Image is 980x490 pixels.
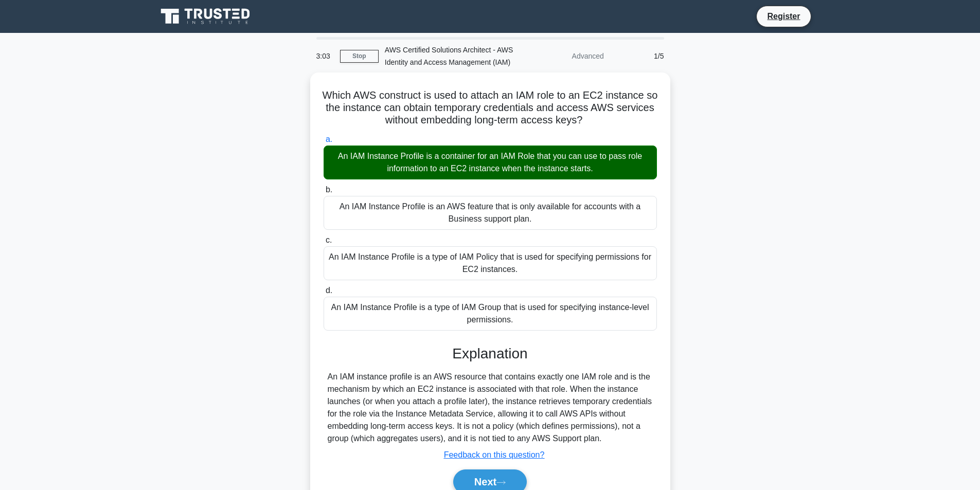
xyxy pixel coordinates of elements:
div: 3:03 [310,46,340,66]
h5: Which AWS construct is used to attach an IAM role to an EC2 instance so the instance can obtain t... [323,89,658,127]
span: c. [326,235,332,244]
a: Stop [340,50,379,63]
a: Register [761,10,806,23]
div: 1/5 [610,46,670,66]
div: An IAM Instance Profile is a container for an IAM Role that you can use to pass role information ... [324,146,657,179]
div: AWS Certified Solutions Architect - AWS Identity and Access Management (IAM) [379,40,520,72]
span: b. [326,185,332,194]
span: a. [326,135,332,143]
a: Feedback on this question? [444,450,545,459]
div: An IAM Instance Profile is an AWS feature that is only available for accounts with a Business sup... [324,196,657,230]
h3: Explanation [330,345,651,362]
div: An IAM Instance Profile is a type of IAM Group that is used for specifying instance-level permiss... [324,297,657,331]
div: An IAM instance profile is an AWS resource that contains exactly one IAM role and is the mechanis... [328,371,653,445]
span: d. [326,286,332,295]
div: An IAM Instance Profile is a type of IAM Policy that is used for specifying permissions for EC2 i... [324,246,657,280]
div: Advanced [520,46,610,66]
